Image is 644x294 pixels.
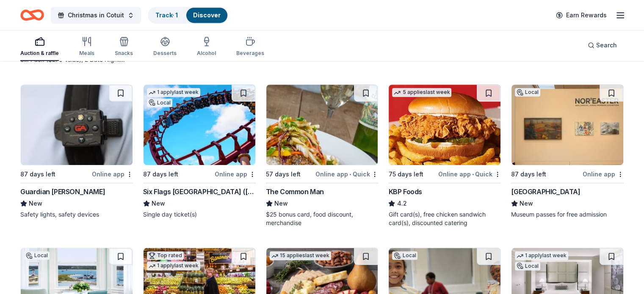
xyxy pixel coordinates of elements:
button: Search [581,37,624,54]
button: Track· 1Discover [148,7,228,24]
div: The Common Man [266,187,324,197]
div: Top rated [147,251,184,260]
button: Meals [79,33,94,61]
div: 87 days left [511,169,546,179]
div: Meals [79,50,94,57]
button: Snacks [115,33,133,61]
a: Earn Rewards [551,8,612,23]
img: Image for Six Flags New England (Agawam) [144,85,255,165]
div: 75 days left [388,169,423,179]
span: New [29,198,42,209]
div: Online app Quick [315,169,378,179]
div: 5 applies last week [392,88,451,97]
span: • [349,171,351,178]
a: Image for KBP Foods5 applieslast week75 days leftOnline app•QuickKBP Foods4.2Gift card(s), free c... [388,84,501,227]
div: Local [147,99,172,107]
button: Christmas in Cotuit [51,7,141,24]
span: New [274,198,288,209]
div: Local [24,251,50,260]
div: Single day ticket(s) [143,210,256,219]
div: Online app [92,169,133,179]
div: Alcohol [197,50,216,57]
div: 1 apply last week [515,251,568,260]
span: New [152,198,165,209]
div: Local [515,262,540,270]
button: Desserts [153,33,177,61]
div: 57 days left [266,169,301,179]
a: Image for Guardian Angel Device87 days leftOnline appGuardian [PERSON_NAME]NewSafety lights, safe... [20,84,133,219]
div: Online app Quick [438,169,501,179]
a: Discover [193,11,221,19]
div: Six Flags [GEOGRAPHIC_DATA] ([GEOGRAPHIC_DATA]) [143,187,256,197]
div: 1 apply last week [147,88,200,97]
div: 1 apply last week [147,261,200,270]
button: Beverages [236,33,264,61]
div: Auction & raffle [20,50,59,57]
img: Image for New Britain Museum of American Art [511,85,623,165]
button: Alcohol [197,33,216,61]
span: New [520,198,533,209]
div: Desserts [153,50,177,57]
span: 4.2 [397,198,406,209]
div: Local [392,251,417,260]
div: Safety lights, safety devices [20,210,133,219]
div: $25 bonus card, food discount, merchandise [266,210,379,227]
div: Online app [215,169,256,179]
img: Image for Guardian Angel Device [21,85,133,165]
div: 87 days left [143,169,178,179]
span: • [472,171,474,178]
div: Snacks [115,50,133,57]
a: Track· 1 [155,11,178,19]
span: Christmas in Cotuit [68,10,124,20]
a: Home [20,5,44,25]
div: 87 days left [20,169,55,179]
div: KBP Foods [388,187,422,197]
a: Image for Six Flags New England (Agawam)1 applylast weekLocal87 days leftOnline appSix Flags [GEO... [143,84,256,219]
a: Image for The Common Man57 days leftOnline app•QuickThe Common ManNew$25 bonus card, food discoun... [266,84,379,227]
div: Local [515,88,540,96]
div: Museum passes for free admission [511,210,624,219]
img: Image for KBP Foods [389,85,500,165]
span: Search [596,40,617,50]
button: Auction & raffle [20,33,59,61]
a: Image for New Britain Museum of American ArtLocal87 days leftOnline app[GEOGRAPHIC_DATA]NewMuseum... [511,84,624,219]
div: [GEOGRAPHIC_DATA] [511,187,580,197]
div: Online app [583,169,624,179]
div: 15 applies last week [270,251,331,260]
div: Guardian [PERSON_NAME] [20,187,105,197]
div: Beverages [236,50,264,57]
img: Image for The Common Man [266,85,378,165]
div: Gift card(s), free chicken sandwich card(s), discounted catering [388,210,501,227]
